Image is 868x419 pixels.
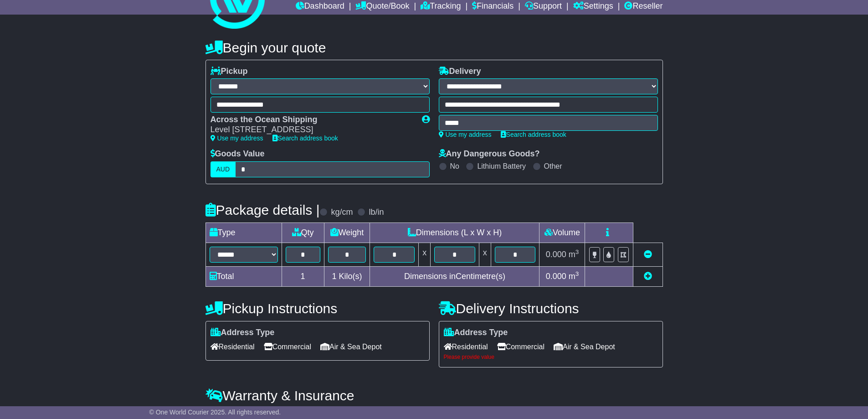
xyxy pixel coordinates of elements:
[539,222,585,243] td: Volume
[211,340,255,354] span: Residential
[575,270,579,277] sup: 3
[205,40,663,55] h4: Begin your quote
[644,272,652,281] a: Add new item
[444,328,508,338] label: Address Type
[546,272,566,281] span: 0.000
[211,149,265,159] label: Goods Value
[205,388,663,403] h4: Warranty & Insurance
[211,125,413,135] div: Level [STREET_ADDRESS]
[211,161,236,177] label: AUD
[544,162,562,171] label: Other
[205,266,282,286] td: Total
[205,222,282,243] td: Type
[205,202,320,217] h4: Package details |
[439,67,481,77] label: Delivery
[644,250,652,259] a: Remove this item
[324,266,370,286] td: Kilo(s)
[332,272,336,281] span: 1
[569,272,579,281] span: m
[444,340,488,354] span: Residential
[439,131,492,138] a: Use my address
[211,67,248,77] label: Pickup
[205,301,430,316] h4: Pickup Instructions
[501,131,566,138] a: Search address book
[211,115,413,125] div: Across the Ocean Shipping
[282,266,324,286] td: 1
[439,149,540,159] label: Any Dangerous Goods?
[554,340,615,354] span: Air & Sea Depot
[324,222,370,243] td: Weight
[320,340,382,354] span: Air & Sea Depot
[331,207,353,217] label: kg/cm
[546,250,566,259] span: 0.000
[272,134,338,142] a: Search address book
[497,340,544,354] span: Commercial
[282,222,324,243] td: Qty
[575,248,579,255] sup: 3
[211,328,275,338] label: Address Type
[444,354,658,360] div: Please provide value
[479,243,491,266] td: x
[370,266,539,286] td: Dimensions in Centimetre(s)
[370,222,539,243] td: Dimensions (L x W x H)
[264,340,311,354] span: Commercial
[439,301,663,316] h4: Delivery Instructions
[369,207,384,217] label: lb/in
[477,162,526,171] label: Lithium Battery
[450,162,459,171] label: No
[569,250,579,259] span: m
[211,134,263,142] a: Use my address
[149,409,281,416] span: © One World Courier 2025. All rights reserved.
[419,243,431,266] td: x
